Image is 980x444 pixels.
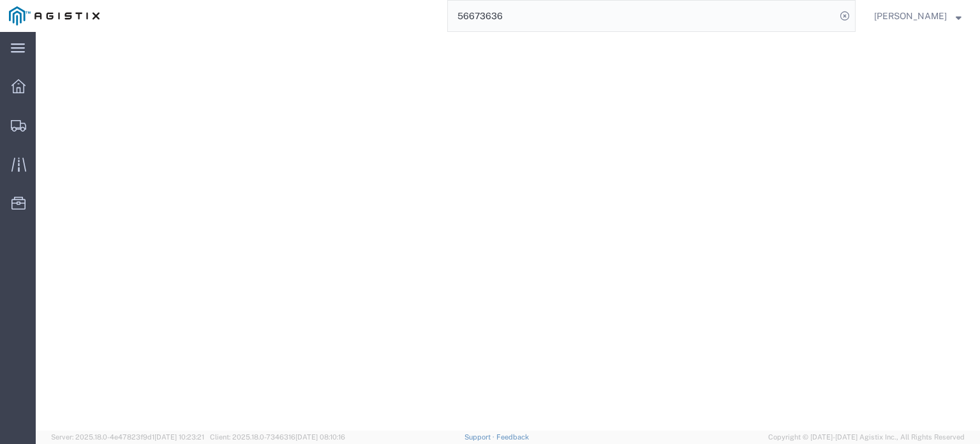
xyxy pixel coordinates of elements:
[873,8,962,24] button: [PERSON_NAME]
[295,433,345,441] span: [DATE] 08:10:16
[496,433,529,441] a: Feedback
[874,9,947,23] span: Rochelle Manzoni
[51,433,204,441] span: Server: 2025.18.0-4e47823f9d1
[36,32,980,431] iframe: FS Legacy Container
[9,6,100,26] img: logo
[210,433,345,441] span: Client: 2025.18.0-7346316
[768,432,965,443] span: Copyright © [DATE]-[DATE] Agistix Inc., All Rights Reserved
[154,433,204,441] span: [DATE] 10:23:21
[464,433,496,441] a: Support
[448,1,836,31] input: Search for shipment number, reference number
